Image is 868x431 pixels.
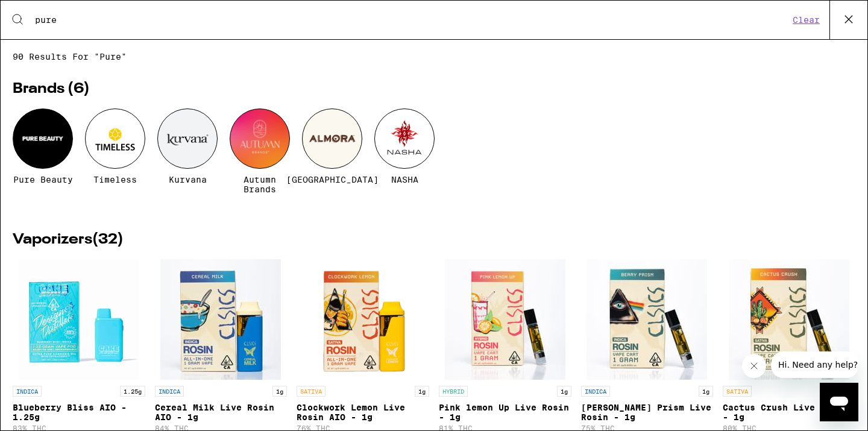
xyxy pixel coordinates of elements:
span: Pure Beauty [13,175,73,184]
img: CLSICS - Berry Prism Live Rosin - 1g [587,259,707,380]
img: CLSICS - Cereal Milk Live Rosin AIO - 1g [160,259,281,380]
span: 90 results for "pure" [13,52,855,61]
input: Search for products & categories [34,14,789,25]
button: Clear [789,14,823,25]
span: Kurvana [169,175,207,184]
p: 1g [699,386,713,397]
iframe: Button to launch messaging window [820,383,858,421]
p: 1g [415,386,429,397]
p: Cactus Crush Live Rosin - 1g [723,403,855,422]
span: [GEOGRAPHIC_DATA] [286,175,379,184]
p: 1.25g [120,386,145,397]
p: INDICA [155,386,184,397]
p: Blueberry Bliss AIO - 1.25g [13,403,145,422]
p: Clockwork Lemon Live Rosin AIO - 1g [297,403,429,422]
p: 1g [272,386,287,397]
iframe: Message from company [771,351,858,378]
p: Cereal Milk Live Rosin AIO - 1g [155,403,288,422]
iframe: Close message [742,354,766,378]
span: Timeless [93,175,137,184]
p: INDICA [13,386,42,397]
h2: Brands ( 6 ) [13,82,855,96]
p: INDICA [581,386,610,397]
p: Pink lemon Up Live Rosin - 1g [439,403,571,422]
p: SATIVA [297,386,325,397]
img: CLSICS - Clockwork Lemon Live Rosin AIO - 1g [303,259,423,380]
p: 1g [557,386,571,397]
img: CLSICS - Cactus Crush Live Rosin - 1g [729,259,849,380]
h2: Vaporizers ( 32 ) [13,233,855,247]
img: CLSICS - Pink lemon Up Live Rosin - 1g [445,259,565,380]
p: [PERSON_NAME] Prism Live Rosin - 1g [581,403,714,422]
img: Cake She Hits Different - Blueberry Bliss AIO - 1.25g [19,259,139,380]
p: SATIVA [723,386,752,397]
span: NASHA [391,175,418,184]
p: HYBRID [439,386,468,397]
span: Autumn Brands [230,175,290,194]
